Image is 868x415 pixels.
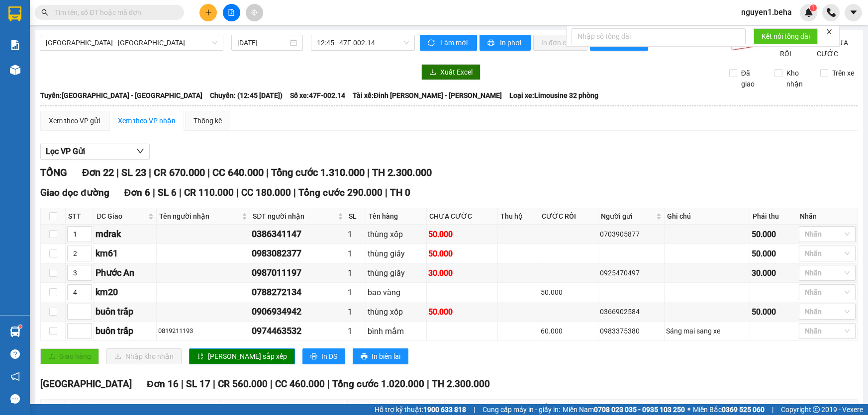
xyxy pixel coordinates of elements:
[207,166,210,178] span: |
[96,247,155,260] div: km61
[275,378,325,390] span: CC 460.000
[368,228,425,241] div: thùng xốp
[498,208,539,225] th: Thu hộ
[737,68,767,89] span: Đã giao
[55,7,172,18] input: Tìm tên, số ĐT hoặc mã đơn
[252,285,344,299] div: 0788272134
[666,326,748,336] div: Sáng mai sang xe
[563,404,685,415] span: Miền Nam
[429,69,436,77] span: download
[572,28,746,44] input: Nhập số tổng đài
[223,4,240,21] button: file-add
[366,208,427,225] th: Tên hàng
[66,208,94,225] th: STT
[800,211,855,222] div: Nhãn
[199,4,217,21] button: plus
[600,306,663,317] div: 0366902584
[368,325,425,337] div: bình mắm
[106,348,182,364] button: downloadNhập kho nhận
[212,166,264,178] span: CC 640.000
[500,37,523,48] span: In phơi
[147,378,179,390] span: Đơn 16
[96,285,155,299] div: km20
[372,166,432,178] span: TH 2.300.000
[158,187,177,198] span: SL 6
[482,404,560,415] span: Cung cấp máy in - giấy in:
[136,147,144,155] span: down
[348,306,364,318] div: 1
[752,267,795,279] div: 30.000
[40,144,150,160] button: Lọc VP Gửi
[158,326,248,336] div: 0819211193
[811,4,815,11] span: 1
[124,187,151,198] span: Đơn 6
[40,378,132,390] span: [GEOGRAPHIC_DATA]
[752,248,795,260] div: 50.000
[348,325,364,337] div: 1
[40,348,99,364] button: uploadGiao hàng
[252,247,344,260] div: 0983082377
[601,211,654,222] span: Người gửi
[266,166,269,178] span: |
[290,90,345,101] span: Số xe: 47F-002.14
[750,208,797,225] th: Phải thu
[228,9,235,16] span: file-add
[210,90,283,101] span: Chuyến: (12:45 [DATE])
[427,208,498,225] th: CHƯA CƯỚC
[432,378,490,390] span: TH 2.300.000
[252,324,344,338] div: 0974463532
[509,90,598,101] span: Loại xe: Limousine 32 phòng
[420,35,477,51] button: syncLàm mới
[594,406,685,414] strong: 0708 023 035 - 0935 103 250
[348,248,364,260] div: 1
[772,404,773,415] span: |
[10,372,20,381] span: notification
[46,145,85,158] span: Lọc VP Gửi
[310,353,317,361] span: printer
[353,348,408,364] button: printerIn biên lai
[665,208,750,225] th: Ghi chú
[246,4,263,21] button: aim
[241,187,291,198] span: CC 180.000
[96,305,155,319] div: buôn trấp
[40,187,109,198] span: Giao dọc đường
[10,40,20,50] img: solution-icon
[82,166,114,178] span: Đơn 22
[348,286,364,299] div: 1
[368,248,425,260] div: thùng giấy
[250,225,346,244] td: 0386341147
[348,267,364,279] div: 1
[10,65,20,75] img: warehouse-icon
[179,187,182,198] span: |
[428,267,496,279] div: 30.000
[474,404,475,415] span: |
[845,4,862,21] button: caret-down
[49,115,100,126] div: Xem theo VP gửi
[332,378,424,390] span: Tổng cước 1.020.000
[367,166,370,178] span: |
[368,286,425,299] div: bao vàng
[826,28,833,35] span: close
[390,187,410,198] span: TH 0
[208,351,287,362] span: [PERSON_NAME] sắp xếp
[428,39,436,47] span: sync
[96,324,155,338] div: buôn trấp
[237,37,288,48] input: 12/10/2025
[149,166,151,178] span: |
[250,244,346,263] td: 0983082377
[423,406,466,414] strong: 1900 633 818
[317,35,409,50] span: 12:45 - 47F-002.14
[252,227,344,241] div: 0386341147
[10,394,20,404] span: message
[600,326,663,336] div: 0983375380
[186,378,210,390] span: SL 17
[184,187,234,198] span: CR 110.000
[321,351,337,362] span: In DS
[368,267,425,279] div: thùng giấy
[480,35,531,51] button: printerIn phơi
[41,9,48,16] span: search
[8,6,21,21] img: logo-vxr
[121,166,146,178] span: SL 23
[40,166,67,178] span: TỔNG
[252,305,344,319] div: 0906934942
